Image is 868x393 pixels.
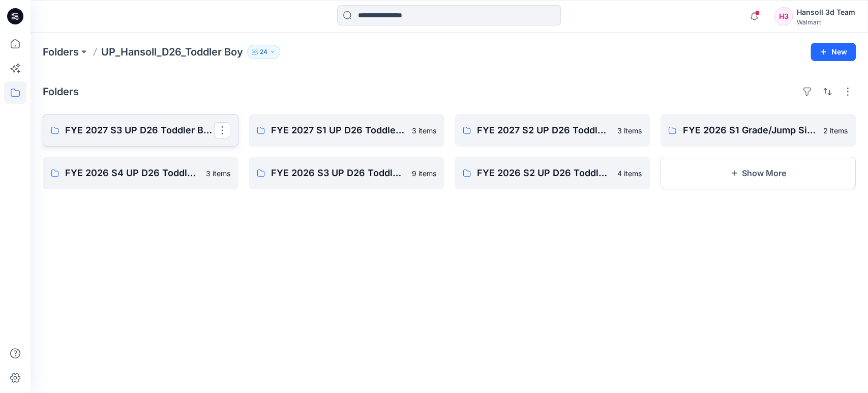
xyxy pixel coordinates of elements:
p: 3 items [206,168,230,179]
div: H3 [774,7,793,25]
p: 3 items [412,125,436,136]
a: FYE 2026 S3 UP D26 Toddler Boy - Hansoll9 items [249,157,444,189]
p: FYE 2027 S3 UP D26 Toddler Boy Hansoll [65,123,214,137]
div: Hansoll 3d Team [797,6,855,18]
p: FYE 2027 S2 UP D26 Toddler Boy [PERSON_NAME] [477,123,612,137]
p: 24 [260,46,267,58]
a: FYE 2027 S3 UP D26 Toddler Boy Hansoll [43,114,238,147]
button: 24 [247,45,280,59]
p: FYE 2026 S4 UP D26 Toddler Boy - Hansoll [65,166,200,180]
button: New [811,43,856,61]
a: FYE 2027 S2 UP D26 Toddler Boy [PERSON_NAME]3 items [455,114,650,147]
p: FYE 2027 S1 UP D26 Toddler Boy [PERSON_NAME] [271,123,406,137]
a: FYE 2026 S2 UP D26 Toddler Boy - Hansoll4 items [455,157,650,189]
p: UP_Hansoll_D26_Toddler Boy [101,45,243,59]
a: FYE 2027 S1 UP D26 Toddler Boy [PERSON_NAME]3 items [249,114,444,147]
p: 9 items [412,168,436,179]
button: Show More [660,157,856,189]
a: FYE 2026 S1 Grade/Jump Size Review2 items [660,114,856,147]
p: FYE 2026 S2 UP D26 Toddler Boy - Hansoll [477,166,612,180]
p: 3 items [617,125,642,136]
p: 4 items [617,168,642,179]
p: 2 items [823,125,848,136]
a: Folders [43,45,79,59]
p: FYE 2026 S3 UP D26 Toddler Boy - Hansoll [271,166,406,180]
h4: Folders [43,86,79,98]
div: Walmart [797,18,855,26]
p: FYE 2026 S1 Grade/Jump Size Review [682,123,817,137]
a: FYE 2026 S4 UP D26 Toddler Boy - Hansoll3 items [43,157,238,189]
